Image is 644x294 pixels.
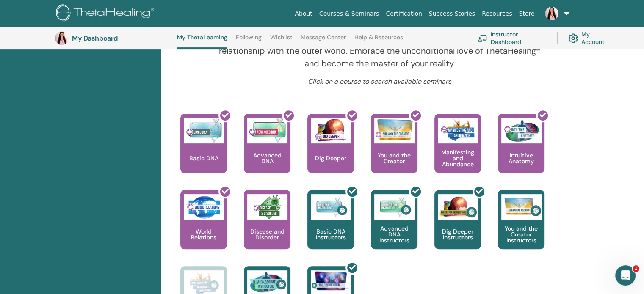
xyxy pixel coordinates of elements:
img: Intuitive Anatomy [501,118,542,143]
img: Advanced DNA Instructors [374,194,415,220]
h3: My Dashboard [72,34,157,42]
a: About [291,6,315,22]
p: Advanced DNA Instructors [371,225,417,243]
a: Manifesting and Abundance Manifesting and Abundance [434,114,481,190]
a: Certification [382,6,425,22]
p: Intuitive Anatomy [498,152,544,164]
img: Dig Deeper [311,118,351,143]
a: Wishlist [270,34,293,47]
img: logo.png [56,4,157,23]
a: Basic DNA Basic DNA [180,114,227,190]
p: Manifesting and Abundance [434,149,481,167]
img: Dig Deeper Instructors [438,194,478,220]
a: My ThetaLearning [177,34,227,49]
a: Success Stories [426,6,478,22]
a: Following [236,34,262,47]
p: Basic DNA Instructors [307,228,354,240]
img: cog.svg [568,31,578,45]
img: default.jpg [545,7,558,20]
p: Advanced DNA [244,152,290,164]
img: default.jpg [55,31,69,45]
a: Dig Deeper Dig Deeper [307,114,354,190]
a: My Account [568,29,613,47]
a: You and the Creator Instructors You and the Creator Instructors [498,190,544,266]
a: Courses & Seminars [316,6,383,22]
a: Disease and Disorder Disease and Disorder [244,190,290,266]
p: World Relations [180,228,227,240]
a: World Relations World Relations [180,190,227,266]
span: 1 [633,265,639,272]
a: Message Center [301,34,346,47]
img: World Relations [184,194,224,220]
img: You and the Creator Instructors [501,194,542,220]
a: Help & Resources [354,34,403,47]
p: Dig Deeper Instructors [434,228,481,240]
a: Resources [478,6,516,22]
a: Store [516,6,538,22]
a: Advanced DNA Instructors Advanced DNA Instructors [371,190,417,266]
p: Disease and Disorder [244,228,290,240]
img: Intuitive Child In Me Instructors [311,270,351,291]
a: Dig Deeper Instructors Dig Deeper Instructors [434,190,481,266]
a: Advanced DNA Advanced DNA [244,114,290,190]
img: chalkboard-teacher.svg [478,35,487,42]
p: Click on a course to search available seminars [211,77,548,87]
p: You and the Creator Instructors [498,225,544,243]
img: Disease and Disorder [247,194,287,220]
img: Basic DNA Instructors [311,194,351,220]
p: Dig Deeper [312,155,350,161]
a: You and the Creator You and the Creator [371,114,417,190]
a: Basic DNA Instructors Basic DNA Instructors [307,190,354,266]
p: The training explores healing from deep within the body's systems to healing your relationship wi... [211,32,548,70]
a: Instructor Dashboard [478,29,547,47]
img: Advanced DNA [247,118,287,143]
img: Basic DNA [184,118,224,143]
img: You and the Creator [374,118,415,141]
a: Intuitive Anatomy Intuitive Anatomy [498,114,544,190]
iframe: Intercom live chat [615,265,636,286]
p: You and the Creator [371,152,417,164]
img: Manifesting and Abundance [438,118,478,143]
